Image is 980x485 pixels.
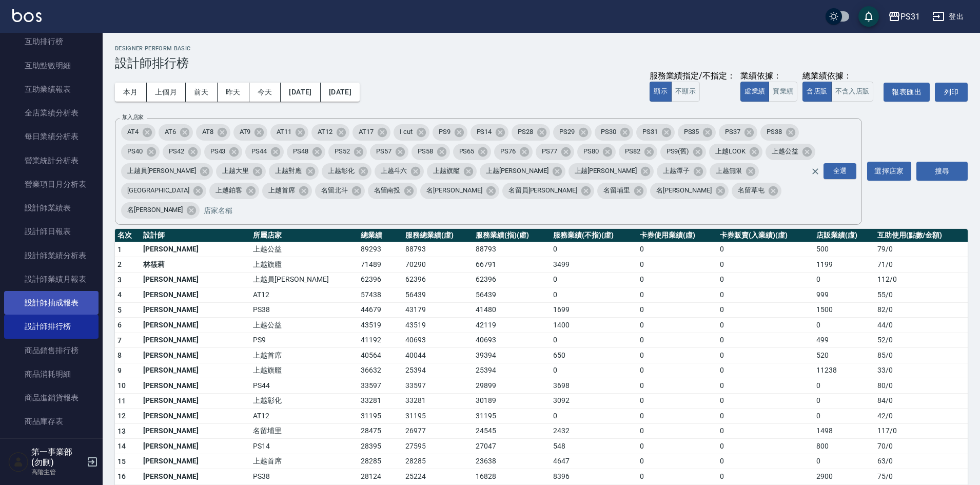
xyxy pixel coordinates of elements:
[473,318,551,333] td: 42119
[249,83,281,102] button: 今天
[814,229,875,242] th: 店販業績(虛)
[569,166,643,176] span: 上越[PERSON_NAME]
[117,412,126,420] span: 12
[427,163,477,180] div: 上越旗艦
[814,272,875,287] td: 0
[717,393,814,409] td: 0
[269,166,308,176] span: 上越對應
[512,127,539,137] span: PS28
[637,287,717,303] td: 0
[875,302,968,318] td: 82 / 0
[250,257,358,273] td: 上越旗艦
[678,124,716,141] div: PS35
[358,348,403,363] td: 40564
[358,393,403,409] td: 33281
[471,124,509,141] div: PS14
[117,290,122,299] span: 4
[358,229,403,242] th: 總業績
[403,378,473,394] td: 33597
[551,393,637,409] td: 3092
[875,333,968,348] td: 52 / 0
[935,83,968,102] button: 列印
[636,124,675,141] div: PS31
[502,183,594,199] div: 名留員[PERSON_NAME]
[494,144,533,160] div: PS76
[147,83,186,102] button: 上個月
[186,83,218,102] button: 前天
[814,287,875,303] td: 999
[4,125,99,148] a: 每日業績分析表
[875,393,968,409] td: 84 / 0
[375,163,424,180] div: 上越斗六
[159,127,182,137] span: AT6
[141,318,250,333] td: [PERSON_NAME]
[117,442,126,450] span: 14
[4,339,99,362] a: 商品銷售排行榜
[287,146,315,157] span: PS48
[315,183,365,199] div: 名留北斗
[403,257,473,273] td: 70290
[884,83,930,102] button: 報表匯出
[4,244,99,267] a: 設計師業績分析表
[31,447,84,468] h5: 第一事業部 (勿刪)
[650,185,718,196] span: 名[PERSON_NAME]
[814,257,875,273] td: 1199
[4,386,99,410] a: 商品進銷貨報表
[766,146,805,157] span: 上越公益
[671,82,700,102] button: 不顯示
[473,393,551,409] td: 30189
[121,202,200,219] div: 名[PERSON_NAME]
[233,124,268,141] div: AT9
[717,378,814,394] td: 0
[740,71,797,82] div: 業績依據：
[141,287,250,303] td: [PERSON_NAME]
[551,272,637,287] td: 0
[403,363,473,378] td: 25394
[122,113,144,121] label: 加入店家
[250,302,358,318] td: PS38
[250,287,358,303] td: AT12
[117,245,122,254] span: 1
[117,472,126,480] span: 16
[4,291,99,315] a: 設計師抽成報表
[473,272,551,287] td: 62396
[802,82,831,102] button: 含店販
[637,229,717,242] th: 卡券使用業績(虛)
[250,333,358,348] td: PS9
[637,363,717,378] td: 0
[368,183,418,199] div: 名留南投
[717,257,814,273] td: 0
[141,242,250,257] td: [PERSON_NAME]
[473,378,551,394] td: 29899
[141,363,250,378] td: [PERSON_NAME]
[717,318,814,333] td: 0
[657,163,707,180] div: 上越潭子
[117,336,122,344] span: 7
[717,333,814,348] td: 0
[141,302,250,318] td: [PERSON_NAME]
[117,276,122,284] span: 3
[358,272,403,287] td: 62396
[117,397,126,405] span: 11
[420,183,499,199] div: 名[PERSON_NAME]
[269,163,319,180] div: 上越對應
[928,7,968,26] button: 登出
[875,272,968,287] td: 112 / 0
[814,302,875,318] td: 1500
[121,205,189,215] span: 名[PERSON_NAME]
[250,242,358,257] td: 上越公益
[875,287,968,303] td: 55 / 0
[709,146,752,157] span: 上越LOOK
[216,163,266,180] div: 上越大里
[637,393,717,409] td: 0
[311,124,349,141] div: AT12
[717,348,814,363] td: 0
[875,242,968,257] td: 79 / 0
[637,333,717,348] td: 0
[551,318,637,333] td: 1400
[245,144,284,160] div: PS44
[473,348,551,363] td: 39394
[553,124,592,141] div: PS29
[875,348,968,363] td: 85 / 0
[358,287,403,303] td: 57438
